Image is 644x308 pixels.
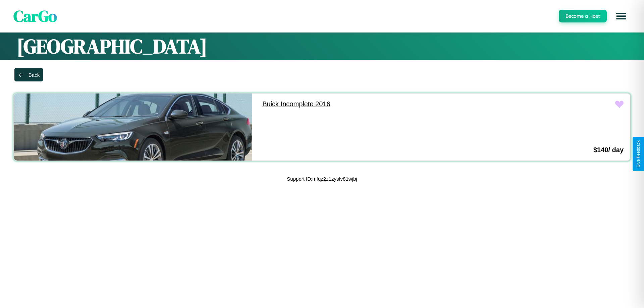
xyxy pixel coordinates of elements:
[636,140,641,168] div: Give Feedback
[29,72,40,78] div: Back
[13,5,57,27] span: CarGo
[287,174,357,183] p: Support ID: mfqz2z1zysfv81wjbj
[14,68,43,81] button: Back
[256,94,494,115] a: Buick Incomplete 2016
[593,146,624,154] h3: $ 140 / day
[612,7,631,25] button: Open menu
[559,10,607,22] button: Become a Host
[17,33,627,60] h1: [GEOGRAPHIC_DATA]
